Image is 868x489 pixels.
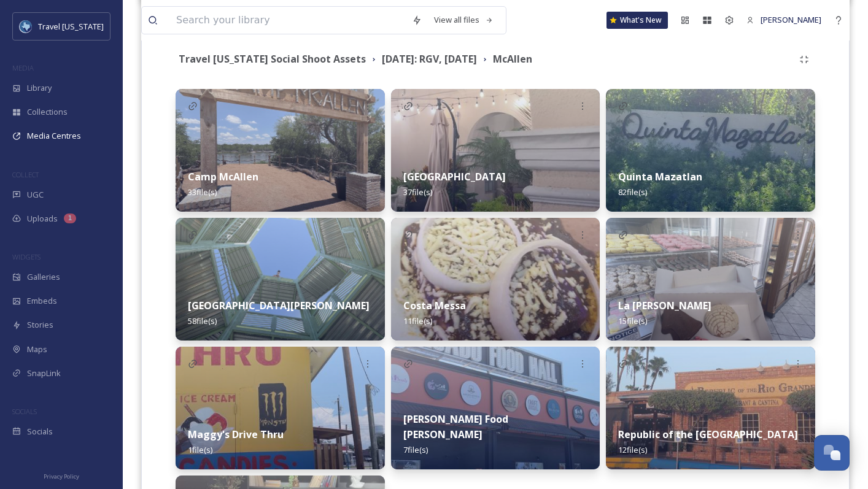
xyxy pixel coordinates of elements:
[188,170,258,183] strong: Camp McAllen
[403,170,506,183] strong: [GEOGRAPHIC_DATA]
[606,347,815,469] img: 4ac72f29-a4fa-4540-80d0-a622b7987d7e.jpg
[170,7,406,34] input: Search your library
[12,252,41,261] span: WIDGETS
[27,344,47,355] span: Maps
[27,426,53,437] span: Socials
[618,315,647,326] span: 15 file(s)
[391,347,600,469] img: 1f0ff563-6ed1-4b94-b448-7ff50fea5b20.jpg
[618,170,702,183] strong: Quinta Mazatlan
[618,444,647,455] span: 12 file(s)
[382,52,477,66] strong: [DATE]: RGV, [DATE]
[38,21,104,32] span: Travel [US_STATE]
[176,218,385,341] img: 2338a925-80c8-428a-b671-760f68383ce1.jpg
[493,52,532,66] strong: McAllen
[12,63,34,72] span: MEDIA
[27,189,44,201] span: UGC
[403,299,466,312] strong: Costa Messa
[618,428,798,441] strong: Republic of the [GEOGRAPHIC_DATA]
[27,295,57,307] span: Embeds
[188,428,284,441] strong: Maggy's Drive Thru
[176,347,385,469] img: bdc8f694-7a47-4531-b08f-9827e7c2907e.jpg
[606,12,668,29] a: What's New
[618,187,647,198] span: 82 file(s)
[27,368,61,379] span: SnapLink
[428,8,500,32] a: View all files
[606,89,815,212] img: a599971e-6e73-495e-a475-f47e69b90018.jpg
[27,271,60,283] span: Galleries
[403,315,432,326] span: 11 file(s)
[403,187,432,198] span: 37 file(s)
[188,187,217,198] span: 33 file(s)
[12,407,37,416] span: SOCIALS
[44,468,79,483] a: Privacy Policy
[27,213,58,225] span: Uploads
[618,299,711,312] strong: La [PERSON_NAME]
[27,319,53,331] span: Stories
[64,214,76,223] div: 1
[188,299,370,312] strong: [GEOGRAPHIC_DATA][PERSON_NAME]
[20,20,32,33] img: images%20%281%29.jpeg
[403,444,428,455] span: 7 file(s)
[391,89,600,212] img: f8bfd494-9e3a-4f5b-8ab6-c3bac6bb391f.jpg
[176,89,385,212] img: 70ffa42b-d92a-4cc4-9e7a-cde87e50273f.jpg
[188,444,212,455] span: 1 file(s)
[761,14,821,25] span: [PERSON_NAME]
[403,412,508,441] strong: [PERSON_NAME] Food [PERSON_NAME]
[27,82,52,94] span: Library
[44,472,79,480] span: Privacy Policy
[606,218,815,341] img: 390fd744-ed54-4a99-831f-b6bdff7f3061.jpg
[188,315,217,326] span: 58 file(s)
[27,106,68,118] span: Collections
[12,170,39,179] span: COLLECT
[179,52,366,66] strong: Travel [US_STATE] Social Shoot Assets
[814,435,850,471] button: Open Chat
[740,8,827,32] a: [PERSON_NAME]
[27,130,81,142] span: Media Centres
[391,218,600,341] img: 046ca592-099e-4ea4-a766-0b92f0bfea40.jpg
